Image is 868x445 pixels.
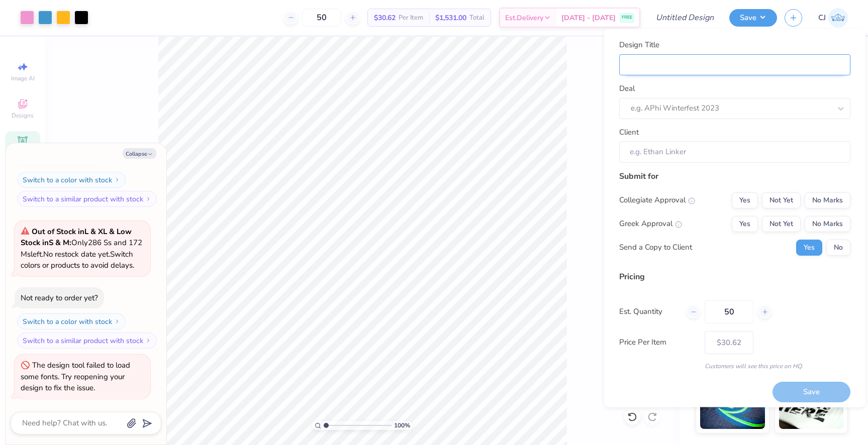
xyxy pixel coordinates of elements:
button: No Marks [805,192,850,208]
button: Yes [732,192,758,208]
button: Yes [732,215,758,232]
div: The design tool failed to load some fonts. Try reopening your design to fix the issue. [21,360,130,393]
span: Image AI [11,74,35,82]
input: Untitled Design [648,8,722,28]
button: Switch to a similar product with stock [17,191,157,207]
button: Collapse [123,148,156,159]
label: Price Per Item [619,337,697,348]
div: Send a Copy to Client [619,242,692,253]
button: No Marks [805,215,850,232]
label: Client [619,126,639,138]
span: 100 % [394,421,410,430]
strong: Out of Stock in L & XL [32,227,109,237]
label: Est. Quantity [619,306,679,317]
div: Collegiate Approval [619,194,695,206]
span: [DATE] - [DATE] [561,13,616,23]
label: Design Title [619,39,659,51]
span: Est. Delivery [505,13,543,23]
input: – – [705,300,753,323]
img: Switch to a color with stock [114,318,120,324]
button: Switch to a similar product with stock [17,332,157,349]
button: Save [729,9,777,27]
div: Submit for [619,170,850,182]
img: Switch to a color with stock [114,177,120,183]
span: $30.62 [374,13,396,23]
div: Not ready to order yet? [21,293,98,303]
button: Switch to a color with stock [17,313,126,329]
span: Designs [12,112,34,120]
span: Per Item [399,13,423,23]
img: Claire Jeter [828,8,848,28]
img: Switch to a similar product with stock [145,196,151,202]
button: Switch to a color with stock [17,172,126,188]
button: Not Yet [762,215,801,232]
div: Customers will see this price on HQ. [619,361,850,370]
input: e.g. Ethan Linker [619,141,850,163]
span: CJ [818,12,826,24]
span: No restock date yet. [43,249,110,259]
a: CJ [818,8,848,28]
button: Not Yet [762,192,801,208]
div: Pricing [619,270,850,282]
label: Deal [619,83,635,94]
span: Total [469,13,485,23]
input: – – [302,9,341,27]
div: Greek Approval [619,218,682,230]
span: Only 286 Ss and 172 Ms left. Switch colors or products to avoid delays. [21,227,142,271]
button: No [826,239,850,255]
span: FREE [622,14,632,21]
img: Switch to a similar product with stock [145,338,151,344]
span: $1,531.00 [435,13,466,23]
button: Yes [796,239,822,255]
